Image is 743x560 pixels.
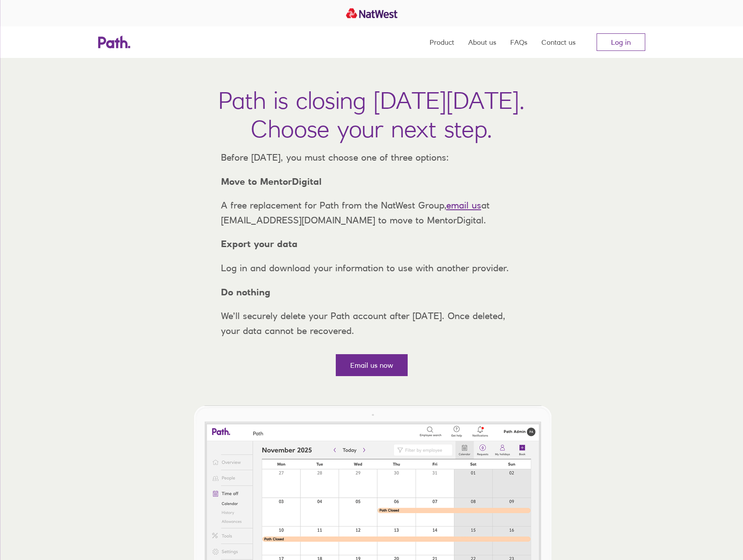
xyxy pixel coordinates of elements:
[214,261,530,276] p: Log in and download your information to use with another provider.
[446,200,481,211] a: email us
[214,150,530,165] p: Before [DATE], you must choose one of three options:
[468,26,496,58] a: About us
[221,287,270,298] strong: Do nothing
[430,26,454,58] a: Product
[336,354,408,376] a: Email us now
[221,238,298,249] strong: Export your data
[218,86,525,143] h1: Path is closing [DATE][DATE]. Choose your next step.
[214,309,530,338] p: We’ll securely delete your Path account after [DATE]. Once deleted, your data cannot be recovered.
[510,26,527,58] a: FAQs
[541,26,576,58] a: Contact us
[221,176,322,187] strong: Move to MentorDigital
[597,33,645,51] a: Log in
[214,198,530,227] p: A free replacement for Path from the NatWest Group, at [EMAIL_ADDRESS][DOMAIN_NAME] to move to Me...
